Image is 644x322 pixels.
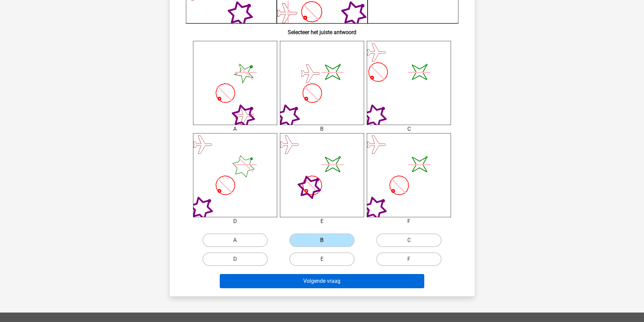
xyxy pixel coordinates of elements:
[275,217,369,225] div: E
[181,24,464,35] h6: Selecteer het juiste antwoord
[202,233,268,247] label: A
[275,125,369,133] div: B
[220,274,424,288] button: Volgende vraag
[376,252,442,266] label: F
[202,252,268,266] label: D
[289,233,355,247] label: B
[362,217,456,225] div: F
[376,233,442,247] label: C
[188,217,282,225] div: D
[289,252,355,266] label: E
[188,125,282,133] div: A
[362,125,456,133] div: C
